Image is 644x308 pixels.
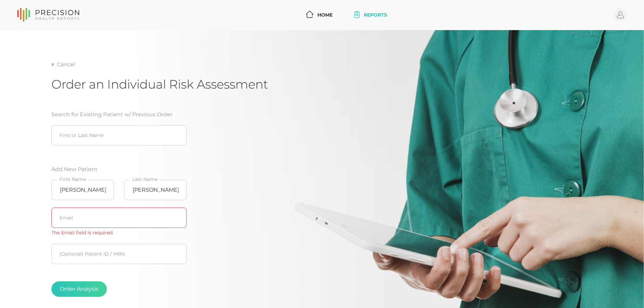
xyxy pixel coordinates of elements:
[352,9,390,21] a: Reports
[51,165,187,173] label: Add New Patient
[51,61,75,68] a: Cancel
[51,77,593,92] h1: Order an Individual Risk Assessment
[303,9,335,21] a: Home
[51,244,187,264] input: Patient ID / MRN
[51,208,187,228] input: Email
[51,111,172,119] label: Search for Existing Patient w/ Previous Order
[51,229,187,236] div: The Email field is required.
[51,180,114,200] input: First Name
[51,281,107,297] button: Order Analysis
[124,180,187,200] input: Last Name
[51,125,187,145] input: First or Last Name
